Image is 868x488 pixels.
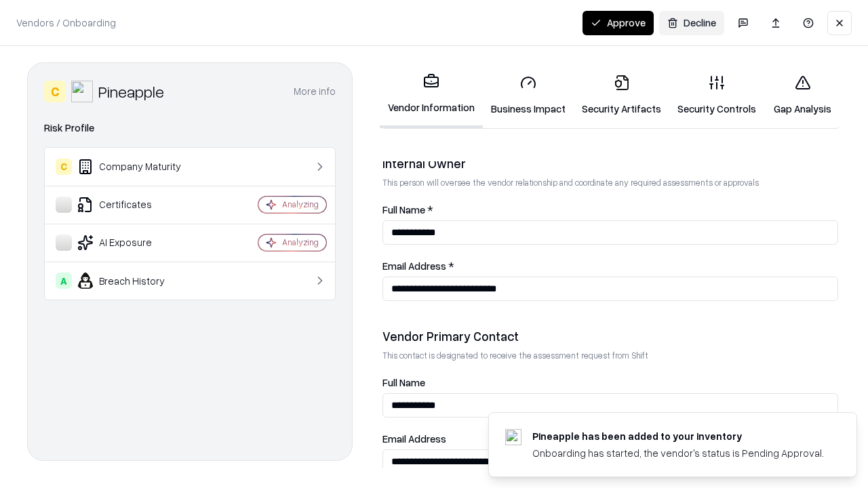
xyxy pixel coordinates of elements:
[532,446,824,460] div: Onboarding has started, the vendor's status is Pending Approval.
[764,64,841,127] a: Gap Analysis
[56,235,218,251] div: AI Exposure
[532,429,824,443] div: Pineapple has been added to your inventory
[56,272,72,289] div: A
[382,155,838,171] div: Internal Owner
[44,81,66,102] div: C
[71,81,93,102] img: Pineapple
[382,261,838,271] label: Email Address *
[282,199,319,210] div: Analyzing
[56,159,72,175] div: C
[382,434,838,444] label: Email Address
[382,328,838,344] div: Vendor Primary Contact
[382,350,838,361] p: This contact is designated to receive the assessment request from Shift
[380,62,483,128] a: Vendor Information
[669,64,764,127] a: Security Controls
[382,205,838,215] label: Full Name *
[382,378,838,388] label: Full Name
[659,11,724,35] button: Decline
[98,81,164,102] div: Pineapple
[294,79,336,104] button: More info
[483,64,574,127] a: Business Impact
[16,16,116,30] p: Vendors / Onboarding
[56,159,218,175] div: Company Maturity
[583,11,654,35] button: Approve
[44,120,336,136] div: Risk Profile
[56,197,218,213] div: Certificates
[56,272,218,289] div: Breach History
[574,64,669,127] a: Security Artifacts
[382,177,838,188] p: This person will oversee the vendor relationship and coordinate any required assessments or appro...
[505,429,521,445] img: pineappleenergy.com
[282,237,319,248] div: Analyzing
